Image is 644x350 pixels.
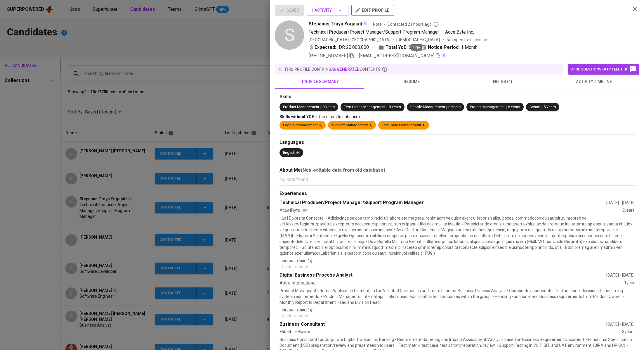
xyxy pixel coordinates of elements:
div: People management [283,123,322,128]
span: Test Cases Management [344,105,386,109]
div: S [275,20,304,50]
div: About Me [280,167,635,174]
div: [GEOGRAPHIC_DATA], [GEOGRAPHIC_DATA] [309,37,390,43]
div: Astra International [280,280,624,287]
span: People Management [410,105,445,109]
div: 3 years [622,329,635,335]
span: AccelByte Inc. [445,29,474,35]
span: profile summary [278,78,362,85]
span: 1 Note [370,21,382,27]
span: 8 Years [448,105,461,109]
div: Hitachi eBworx [280,329,622,335]
b: (Non-editable data from old database) [301,167,385,173]
span: Scrum [530,105,540,109]
p: No data found. [282,313,635,319]
b: Expected: [315,44,336,51]
span: [EMAIL_ADDRESS][DOMAIN_NAME] [359,53,434,58]
span: 8 Years [389,105,401,109]
p: Product Manager of Internal Application Distribution for Affiliated Companies and Team Lead for B... [280,288,635,305]
div: Experiences [280,190,635,197]
span: edit profile [356,6,389,14]
div: English [283,150,300,156]
div: [DATE] - [DATE] [606,272,635,278]
span: 8 Years [508,105,520,109]
button: 1 Activity [307,5,348,16]
div: [DATE] - [DATE] [606,200,635,206]
p: this profile contains contents [284,66,381,72]
p: Inferred Skill(s) [282,258,635,264]
span: Stepanus Traya Yogajati [309,20,362,27]
span: | [506,104,507,110]
span: | [320,104,321,110]
span: 8 Years [322,105,335,109]
button: edit profile [351,5,394,16]
div: [DATE] - [DATE] [606,321,635,327]
span: Product Management [283,105,319,109]
span: (Recruiters to enhance) [316,114,360,119]
span: [DEMOGRAPHIC_DATA] [396,37,441,43]
p: Not open to relocation [447,37,487,43]
span: | [387,104,388,110]
p: Inferred Skill(s) [282,308,635,313]
span: | [446,104,447,110]
span: 1 Activity [311,7,344,14]
span: 5 Years [544,105,556,109]
svg: By Batam recruiter [433,21,439,27]
div: 3 years [622,207,635,214]
span: notes (1) [461,78,545,85]
p: • Lo i Dolorsita Consecte: ◦ Adipiscinge se doe temp incidi ut labore etd magnaali/enimadm ve qui... [280,215,635,256]
span: activity timeline [552,78,636,85]
p: No data found. [280,176,635,183]
span: resume [369,78,454,85]
div: Technical Producer/Project Manager/Support Program Manager [280,199,606,206]
div: AccelByte Inc. [280,207,622,214]
span: 8 [409,44,411,51]
span: Contacted 21 hours ago [388,21,439,27]
b: Notice Period: [428,44,460,51]
span: AI-generated [331,67,360,72]
img: magic_wand.svg [363,21,367,26]
span: AI suggestions off? Tell us! [571,66,636,73]
a: edit profile [351,8,394,12]
div: Languages [280,139,635,146]
span: [PHONE_NUMBER] [309,53,348,58]
span: | [441,29,443,36]
span: | [541,104,542,110]
div: Digital Business Process Analyst [280,272,606,279]
div: IDR 20.000.000 [309,44,369,51]
p: No data found. [282,264,635,270]
button: AI suggestions off? Tell us! [568,64,639,75]
img: magic_wand.svg [441,53,446,58]
span: Skills without YOE [280,114,314,119]
div: Test Case Management [382,123,426,128]
div: Skills [280,94,635,100]
span: Project Management [470,105,505,109]
div: 1 Month [421,44,478,51]
div: 1 year [624,280,635,287]
b: Total YoE: [386,44,407,51]
span: Technical Producer/Project Manager/Support Program Manager [309,29,439,35]
div: Business Consultant [280,321,606,328]
div: Project Management [331,123,372,128]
